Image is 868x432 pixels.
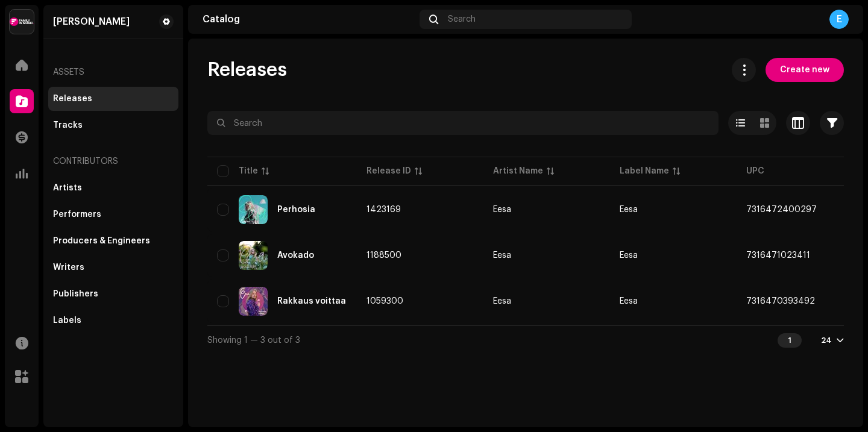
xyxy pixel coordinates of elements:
[493,205,511,214] div: Eesa
[493,251,600,260] span: Eesa
[53,263,84,272] div: Writers
[53,121,83,130] div: Tracks
[366,165,411,177] div: Release ID
[277,205,315,214] div: Perhosia
[493,297,511,305] div: Eesa
[620,205,638,214] span: Eesa
[746,251,810,260] span: 7316471023411
[207,58,287,82] span: Releases
[10,10,34,34] img: ba434c0e-adff-4f5d-92d2-2f2b5241b264
[48,176,178,200] re-m-nav-item: Artists
[48,308,178,333] re-m-nav-item: Labels
[493,205,600,214] span: Eesa
[780,58,829,82] span: Create new
[778,333,802,348] div: 1
[366,297,403,305] span: 1059300
[48,58,178,87] re-a-nav-header: Assets
[53,17,130,27] div: Esa Hynynen
[53,94,92,104] div: Releases
[207,111,719,135] input: Search
[48,282,178,306] re-m-nav-item: Publishers
[48,147,178,176] re-a-nav-header: Contributors
[277,297,346,305] div: Rakkaus voittaa
[746,205,817,214] span: 7316472400297
[239,165,258,177] div: Title
[53,289,98,299] div: Publishers
[821,336,832,345] div: 24
[53,183,82,193] div: Artists
[493,165,543,177] div: Artist Name
[493,297,600,305] span: Eesa
[53,316,81,325] div: Labels
[203,14,415,24] div: Catalog
[48,87,178,111] re-m-nav-item: Releases
[766,58,844,82] button: Create new
[493,251,511,260] div: Eesa
[366,251,401,260] span: 1188500
[48,202,178,227] re-m-nav-item: Performers
[239,287,268,316] img: 266c6907-fbab-40e3-af54-0cdb79e5967e
[620,165,669,177] div: Label Name
[239,195,268,224] img: cebef878-cd12-4cd5-8364-b18bd3e38202
[48,113,178,137] re-m-nav-item: Tracks
[53,210,101,219] div: Performers
[239,241,268,270] img: f427c71e-cbf3-4c5d-870a-4e810f2a8aad
[53,236,150,246] div: Producers & Engineers
[620,251,638,260] span: Eesa
[366,205,401,214] span: 1423169
[448,14,476,24] span: Search
[207,336,300,345] span: Showing 1 — 3 out of 3
[620,297,638,305] span: Eesa
[48,229,178,253] re-m-nav-item: Producers & Engineers
[746,297,815,305] span: 7316470393492
[829,10,849,29] div: E
[277,251,314,260] div: Avokado
[48,255,178,280] re-m-nav-item: Writers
